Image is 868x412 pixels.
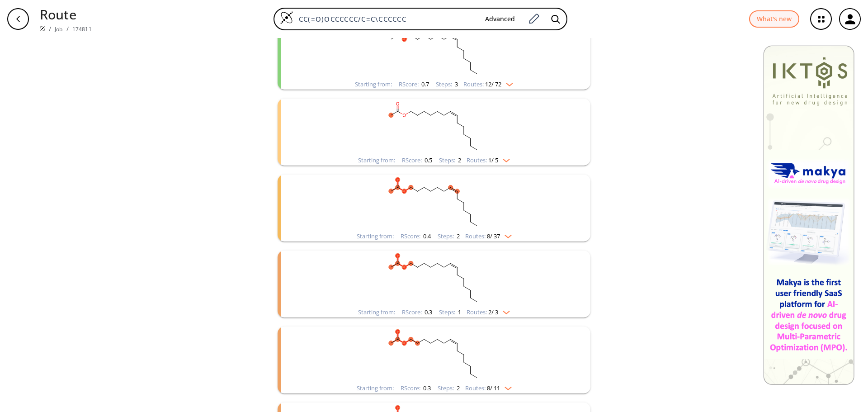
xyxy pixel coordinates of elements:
span: 0.4 [422,232,431,240]
span: 8 / 11 [487,385,500,391]
div: Steps : [438,385,460,391]
img: Spaya logo [40,26,45,31]
div: Routes: [465,385,512,391]
svg: CCCCCC/C=C\CCCCCCOC(C)=O [316,99,552,155]
p: Route [40,5,92,24]
div: Steps : [439,157,461,163]
div: Routes: [465,233,512,239]
svg: CCCCCC/C=C\CCCCCCOC(C)=O [316,175,552,231]
img: Down [498,307,510,314]
div: Starting from: [358,157,395,163]
span: 0.3 [422,384,431,392]
div: Steps : [439,309,461,315]
span: 2 [457,156,461,164]
button: Advanced [478,11,522,28]
div: Starting from: [358,309,395,315]
div: Starting from: [355,81,392,87]
img: Banner [763,45,854,385]
span: 0.7 [420,80,429,88]
span: 8 / 37 [487,233,500,239]
span: 12 / 72 [485,81,501,87]
span: 2 [455,232,460,240]
input: Enter SMILES [293,14,478,24]
button: What's new [749,10,799,28]
span: 2 [455,384,460,392]
div: Routes: [463,81,513,87]
div: RScore : [399,81,429,87]
div: Steps : [438,233,460,239]
a: 174811 [72,25,92,33]
li: / [66,24,69,33]
div: Steps : [436,81,458,87]
img: Down [500,231,512,238]
img: Down [500,383,512,390]
img: Logo Spaya [280,11,293,24]
div: Starting from: [357,385,394,391]
span: 1 / 5 [488,157,498,163]
div: RScore : [401,233,431,239]
img: Down [498,155,510,162]
svg: CCCCCC/C=C\CCCCCCOC(C)=O [316,327,552,383]
div: Routes: [467,157,510,163]
span: 3 [453,80,458,88]
span: 0.5 [423,156,432,164]
span: 0.3 [423,308,432,316]
svg: CCCCCC/C=C\CCCCCCOC(C)=O [316,251,552,307]
span: 1 [457,308,461,316]
li: / [49,24,51,33]
a: Job [55,25,62,33]
div: Starting from: [357,233,394,239]
svg: CCCCCC/C=C\CCCCCCOC(C)=O [316,23,552,79]
img: Down [501,79,513,86]
span: 2 / 3 [488,309,498,315]
div: RScore : [401,385,431,391]
div: RScore : [402,309,432,315]
div: RScore : [402,157,432,163]
div: Routes: [467,309,510,315]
